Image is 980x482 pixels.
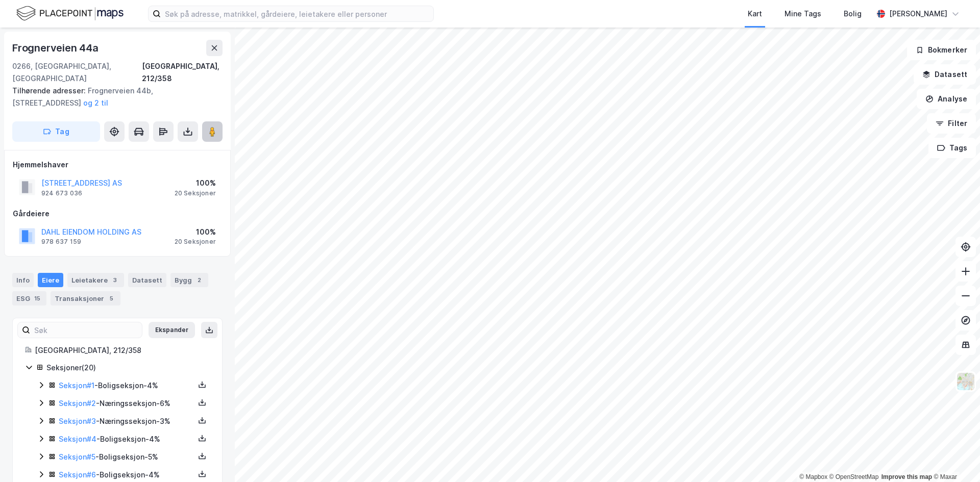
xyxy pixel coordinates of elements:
button: Tag [12,121,100,142]
div: [GEOGRAPHIC_DATA], 212/358 [142,60,223,85]
div: 15 [32,293,42,303]
div: 978 637 159 [41,238,81,246]
div: Leietakere [67,273,124,287]
span: Tilhørende adresser: [12,86,88,95]
div: Kontrollprogram for chat [929,433,980,482]
div: 924 673 036 [41,189,82,197]
div: - Boligseksjon - 4% [59,433,194,445]
div: Hjemmelshaver [13,159,222,171]
button: Ekspander [149,322,195,338]
div: Kart [748,8,762,20]
div: Frognerveien 44a [12,40,101,56]
iframe: Chat Widget [929,433,980,482]
div: 0266, [GEOGRAPHIC_DATA], [GEOGRAPHIC_DATA] [12,60,142,85]
div: Frognerveien 44b, [STREET_ADDRESS] [12,85,214,109]
input: Søk [30,322,142,338]
div: Transaksjoner [51,291,120,306]
div: 3 [110,275,120,285]
div: Seksjoner ( 20 ) [46,362,210,374]
div: 2 [194,275,204,285]
button: Datasett [914,64,976,85]
a: Seksjon#2 [59,399,96,408]
div: ESG [12,291,46,306]
button: Bokmerker [907,40,976,60]
div: - Boligseksjon - 4% [59,379,194,392]
a: Seksjon#5 [59,452,95,461]
div: 20 Seksjoner [175,189,216,197]
div: 100% [175,177,216,189]
a: Seksjon#6 [59,470,96,479]
a: Improve this map [881,473,932,480]
div: - Boligseksjon - 5% [59,451,194,463]
button: Filter [927,113,976,134]
a: Seksjon#3 [59,417,96,425]
div: - Næringsseksjon - 6% [59,397,194,410]
div: Bygg [170,273,208,287]
div: 100% [175,226,216,238]
button: Tags [928,138,976,158]
a: Mapbox [799,473,827,480]
div: [GEOGRAPHIC_DATA], 212/358 [35,344,210,357]
div: [PERSON_NAME] [889,8,947,20]
div: Bolig [844,8,862,20]
button: Analyse [917,89,976,109]
div: 20 Seksjoner [175,238,216,246]
img: logo.f888ab2527a4732fd821a326f86c7f29.svg [16,5,124,22]
div: Mine Tags [785,8,821,20]
a: Seksjon#1 [59,381,94,390]
img: Z [956,372,975,391]
a: Seksjon#4 [59,435,96,443]
a: OpenStreetMap [829,473,879,480]
div: - Næringsseksjon - 3% [59,415,194,427]
input: Søk på adresse, matrikkel, gårdeiere, leietakere eller personer [161,6,433,21]
div: Info [12,273,34,287]
div: 5 [106,293,116,303]
div: Datasett [128,273,166,287]
div: Gårdeiere [13,208,222,220]
div: - Boligseksjon - 4% [59,469,194,481]
div: Eiere [38,273,63,287]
